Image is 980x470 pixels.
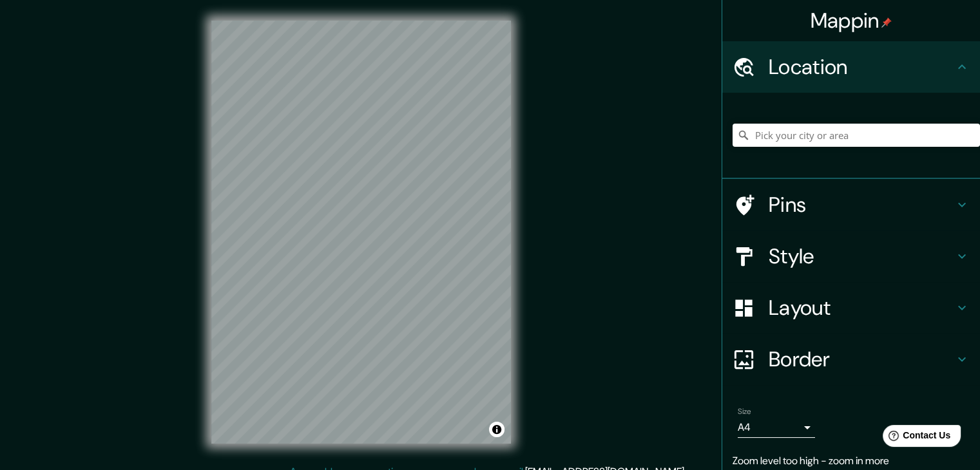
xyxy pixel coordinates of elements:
iframe: Help widget launcher [865,420,966,456]
canvas: Map [211,21,511,444]
div: Pins [722,179,980,230]
h4: Mappin [811,8,892,33]
h4: Layout [769,295,954,321]
label: Size [738,406,751,417]
h4: Border [769,346,954,372]
h4: Style [769,243,954,269]
div: Location [722,41,980,93]
button: Toggle attribution [489,422,504,437]
div: Border [722,334,980,385]
p: Zoom level too high - zoom in more [733,453,970,469]
h4: Pins [769,192,954,218]
img: pin-icon.png [881,17,892,28]
div: Style [722,230,980,282]
div: A4 [738,417,815,438]
div: Layout [722,282,980,334]
h4: Location [769,54,954,80]
input: Pick your city or area [733,124,980,147]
